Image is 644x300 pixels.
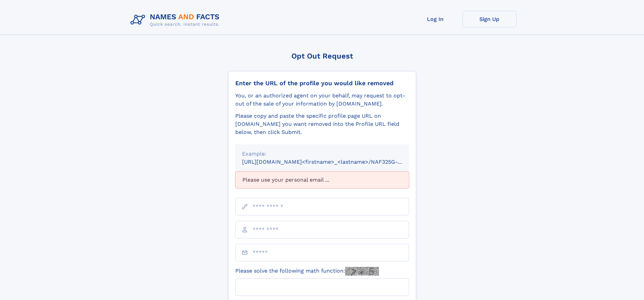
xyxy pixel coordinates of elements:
div: You, or an authorized agent on your behalf, may request to opt-out of the sale of your informatio... [235,92,409,108]
div: Enter the URL of the profile you would like removed [235,79,409,87]
a: Log In [408,11,462,27]
img: Logo Names and Facts [128,11,225,29]
div: Please use your personal email ... [235,171,409,188]
label: Please solve the following math function: [235,267,379,276]
div: Example: [242,150,402,158]
div: Opt Out Request [228,52,416,60]
small: [URL][DOMAIN_NAME]<firstname>_<lastname>/NAF325G-xxxxxxxx [242,159,422,165]
div: Please copy and paste the specific profile page URL on [DOMAIN_NAME] you want removed into the Pr... [235,112,409,136]
a: Sign Up [462,11,517,27]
